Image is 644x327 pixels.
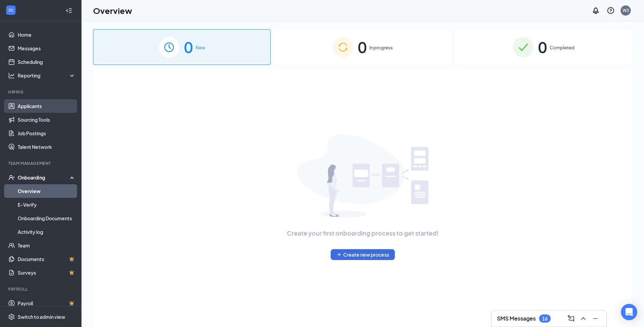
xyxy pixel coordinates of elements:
[287,228,439,238] span: Create your first onboarding process to get started!
[592,6,600,15] svg: Notifications
[578,313,589,324] button: ChevronUp
[358,35,367,59] span: 0
[579,314,587,323] svg: ChevronUp
[607,6,615,15] svg: QuestionInfo
[566,313,576,324] button: ComposeMessage
[590,313,601,324] button: Minimize
[538,35,547,59] span: 0
[591,314,600,323] svg: Minimize
[621,304,637,320] div: Open Intercom Messenger
[18,140,76,154] a: Talent Network
[184,35,193,59] span: 0
[7,7,14,14] svg: WorkstreamLogo
[8,313,15,320] svg: Settings
[18,126,76,140] a: Job Postings
[18,72,76,79] div: Reporting
[18,198,76,211] a: E-Verify
[18,55,76,69] a: Scheduling
[331,249,395,260] button: PlusCreate new process
[18,211,76,225] a: Onboarding Documents
[18,41,76,55] a: Messages
[93,5,132,16] h1: Overview
[18,239,76,252] a: Team
[18,28,76,41] a: Home
[18,266,76,279] a: SurveysCrown
[8,72,15,79] svg: Analysis
[8,160,74,166] div: Team Management
[18,99,76,113] a: Applicants
[8,286,74,292] div: Payroll
[18,184,76,198] a: Overview
[18,313,65,320] div: Switch to admin view
[18,113,76,126] a: Sourcing Tools
[567,314,575,323] svg: ComposeMessage
[369,44,393,51] span: In progress
[18,252,76,266] a: DocumentsCrown
[196,44,205,51] span: New
[66,7,72,14] svg: Collapse
[550,44,574,51] span: Completed
[497,315,536,322] h3: SMS Messages
[623,7,629,13] div: W2
[542,316,548,322] div: 16
[18,296,76,310] a: PayrollCrown
[336,252,342,257] svg: Plus
[18,174,70,181] div: Onboarding
[8,174,15,181] svg: UserCheck
[18,225,76,239] a: Activity log
[8,89,74,95] div: Hiring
